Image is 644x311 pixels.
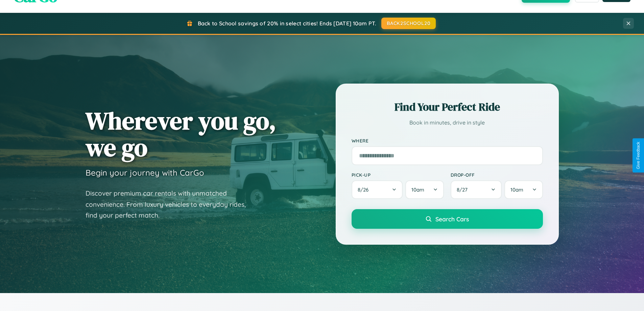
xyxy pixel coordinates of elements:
span: 8 / 27 [457,186,471,193]
p: Book in minutes, drive in style [352,118,543,128]
h1: Wherever you go, we go [86,107,276,161]
button: Search Cars [352,209,543,229]
span: 10am [411,186,424,193]
label: Where [352,138,543,143]
button: 10am [405,180,444,199]
button: 8/27 [451,180,502,199]
label: Pick-up [352,172,444,178]
span: Back to School savings of 20% in select cities! Ends [DATE] 10am PT. [198,20,376,27]
button: 10am [504,180,543,199]
button: BACK2SCHOOL20 [381,18,436,29]
span: 8 / 26 [358,186,372,193]
button: 8/26 [352,180,403,199]
span: Search Cars [435,215,469,223]
div: Give Feedback [636,142,641,169]
h3: Begin your journey with CarGo [86,168,204,178]
span: 10am [510,186,523,193]
h2: Find Your Perfect Ride [352,99,543,114]
label: Drop-off [451,172,543,178]
p: Discover premium car rentals with unmatched convenience. From luxury vehicles to everyday rides, ... [86,188,255,221]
